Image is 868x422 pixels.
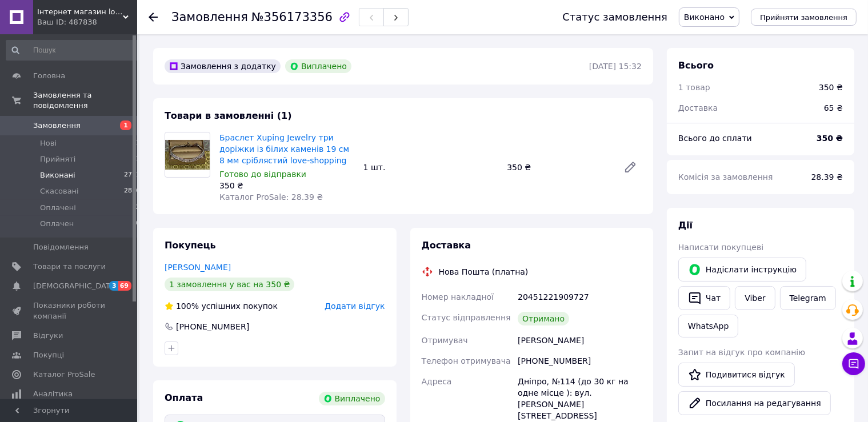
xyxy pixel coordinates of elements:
time: [DATE] 15:32 [589,62,642,71]
div: 350 ₴ [219,180,354,191]
span: Товари в замовленні (1) [165,110,292,121]
div: Нова Пошта (платна) [436,266,531,278]
div: Повернутися назад [149,11,158,23]
div: Отримано [518,312,569,325]
button: Посилання на редагування [678,391,831,415]
span: Телефон отримувача [422,356,511,365]
span: 28.39 ₴ [811,172,843,182]
span: Інтернет магазин love-shopping [37,7,123,17]
span: 1 [136,154,140,164]
span: Головна [33,71,65,81]
span: [DEMOGRAPHIC_DATA] [33,281,118,291]
div: 1 замовлення у вас на 350 ₴ [165,278,294,291]
a: Браслет Xuping Jewelry три доріжки із білих каменів 19 см 8 мм сріблястий love-shopping [219,133,349,165]
span: Оплачен [40,219,74,229]
span: Аналітика [33,389,73,399]
span: Додати відгук [325,302,385,311]
a: Viber [735,286,775,310]
div: 350 ₴ [819,82,843,93]
span: Покупець [165,240,216,251]
div: Статус замовлення [562,11,667,23]
button: Чат з покупцем [842,352,865,375]
span: Всього до сплати [678,134,752,143]
span: Нові [40,138,57,148]
span: Покупці [33,350,64,360]
span: 1 [136,138,140,148]
span: №356173356 [251,10,333,24]
span: Запит на відгук про компанію [678,348,805,357]
span: Виконані [40,170,75,180]
span: Замовлення [171,10,248,24]
span: Оплачені [40,203,76,213]
span: Всього [678,60,714,71]
span: Готово до відправки [219,170,306,179]
span: 100% [176,302,199,311]
span: Доставка [678,103,718,112]
div: 20451221909727 [515,287,644,307]
div: [PHONE_NUMBER] [515,351,644,371]
input: Пошук [6,40,141,61]
div: 350 ₴ [502,159,614,175]
span: Статус відправлення [422,313,511,322]
div: 1 шт. [359,159,503,175]
span: Номер накладної [422,292,494,302]
span: 1 [120,120,131,130]
button: Надіслати інструкцію [678,258,806,282]
span: Товари та послуги [33,262,106,272]
div: Замовлення з додатку [165,59,281,73]
div: Ваш ID: 487838 [37,17,137,27]
span: 69 [118,281,131,291]
img: Браслет Xuping Jewelry три доріжки із білих каменів 19 см 8 мм сріблястий love-shopping [165,140,210,170]
a: Telegram [780,286,836,310]
span: Оплата [165,392,203,403]
span: Прийняті [40,154,75,164]
span: 2816 [124,186,140,196]
div: успішних покупок [165,300,278,312]
span: 2771 [124,170,140,180]
div: Виплачено [319,392,385,405]
span: Скасовані [40,186,79,196]
span: Замовлення [33,120,81,131]
span: Отримувач [422,336,468,345]
a: [PERSON_NAME] [165,263,231,272]
span: Адреса [422,377,452,386]
span: Доставка [422,240,471,251]
button: Прийняти замовлення [751,9,857,26]
span: Відгуки [33,331,63,341]
a: Редагувати [619,156,642,179]
span: Каталог ProSale: 28.39 ₴ [219,192,323,202]
span: Каталог ProSale [33,369,95,380]
span: Виконано [684,13,725,22]
div: [PHONE_NUMBER] [175,321,250,332]
div: [PERSON_NAME] [515,330,644,351]
span: 3 [109,281,118,291]
span: Написати покупцеві [678,243,763,252]
a: Подивитися відгук [678,363,795,387]
span: Комісія за замовлення [678,172,773,182]
span: 0 [136,219,140,229]
b: 350 ₴ [817,134,843,143]
span: Дії [678,220,693,231]
span: 2 [136,203,140,213]
span: Замовлення та повідомлення [33,90,137,111]
span: Показники роботи компанії [33,300,106,321]
div: 65 ₴ [817,95,850,120]
span: Прийняти замовлення [760,13,847,22]
a: WhatsApp [678,315,738,337]
div: Виплачено [285,59,351,73]
span: Повідомлення [33,242,89,252]
span: 1 товар [678,83,710,92]
button: Чат [678,286,730,310]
